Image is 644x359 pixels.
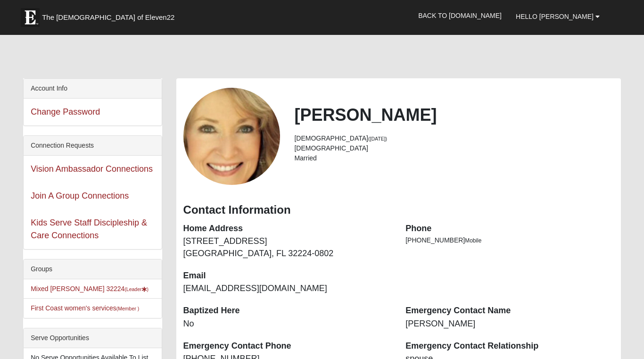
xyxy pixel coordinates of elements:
[24,136,161,156] div: Connection Requests
[124,286,149,292] small: (Leader )
[31,107,100,117] a: Change Password
[516,13,594,20] span: Hello [PERSON_NAME]
[183,318,392,330] dd: No
[24,328,161,348] div: Serve Opportunities
[183,340,392,352] dt: Emergency Contact Phone
[405,235,614,245] li: [PHONE_NUMBER]
[31,285,149,292] a: Mixed [PERSON_NAME] 32224(Leader)
[183,283,392,295] dd: [EMAIL_ADDRESS][DOMAIN_NAME]
[368,136,387,142] small: ([DATE])
[294,105,613,125] h2: [PERSON_NAME]
[24,79,161,99] div: Account Info
[183,235,392,259] dd: [STREET_ADDRESS] [GEOGRAPHIC_DATA], FL 32224-0802
[411,4,509,27] a: Back to [DOMAIN_NAME]
[465,237,481,244] span: Mobile
[509,5,607,28] a: Hello [PERSON_NAME]
[31,218,147,240] a: Kids Serve Staff Discipleship & Care Connections
[31,164,153,174] a: Vision Ambassador Connections
[21,8,40,27] img: Eleven22 logo
[294,143,613,153] li: [DEMOGRAPHIC_DATA]
[405,340,614,352] dt: Emergency Contact Relationship
[183,88,281,185] a: View Fullsize Photo
[294,134,613,143] li: [DEMOGRAPHIC_DATA]
[183,270,392,282] dt: Email
[405,305,614,317] dt: Emergency Contact Name
[31,191,129,200] a: Join A Group Connections
[183,305,392,317] dt: Baptized Here
[42,13,174,22] span: The [DEMOGRAPHIC_DATA] of Eleven22
[116,306,139,311] small: (Member )
[405,223,614,235] dt: Phone
[31,304,139,312] a: First Coast women's services(Member )
[405,318,614,330] dd: [PERSON_NAME]
[16,3,205,27] a: The [DEMOGRAPHIC_DATA] of Eleven22
[183,203,614,217] h3: Contact Information
[294,153,613,163] li: Married
[183,223,392,235] dt: Home Address
[24,259,161,279] div: Groups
